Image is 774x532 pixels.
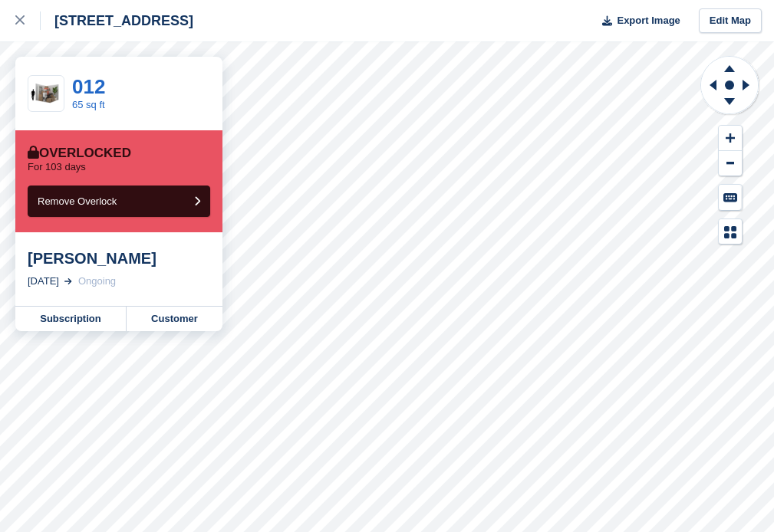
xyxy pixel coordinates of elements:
img: arrow-right-light-icn-cde0832a797a2874e46488d9cf13f60e5c3a73dbe684e267c42b8395dfbc2abf.svg [64,278,72,284]
a: Edit Map [699,8,762,34]
span: Export Image [617,13,680,28]
a: 65 sq ft [72,99,105,110]
div: [STREET_ADDRESS] [41,11,193,30]
p: For 103 days [28,161,86,173]
img: 64-sqft-unit.jpg [28,80,64,107]
div: Ongoing [78,274,116,289]
a: Subscription [15,307,127,331]
span: Remove Overlock [38,195,117,207]
button: Export Image [593,8,680,34]
button: Remove Overlock [28,186,210,217]
a: 012 [72,75,105,98]
div: [PERSON_NAME] [28,249,210,268]
div: Overlocked [28,146,131,161]
a: Customer [127,307,222,331]
button: Map Legend [719,219,742,245]
button: Keyboard Shortcuts [719,185,742,210]
div: [DATE] [28,274,59,289]
button: Zoom In [719,126,742,151]
button: Zoom Out [719,151,742,176]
